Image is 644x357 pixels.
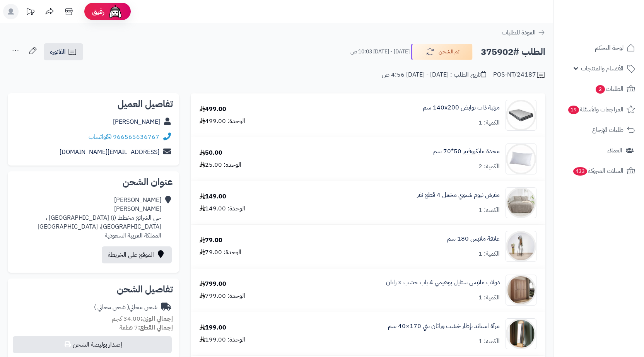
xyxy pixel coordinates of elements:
div: [PERSON_NAME] [PERSON_NAME] حي الشرائع مخطط (١) [GEOGRAPHIC_DATA] ، [GEOGRAPHIC_DATA]، [GEOGRAPHI... [38,196,161,240]
button: إصدار بوليصة الشحن [13,336,172,353]
a: تحديثات المنصة [20,4,40,21]
span: الأقسام والمنتجات [581,63,624,74]
small: 7 قطعة [120,323,173,332]
img: 1747815779-110107010070-90x90.jpg [506,231,536,262]
a: العودة للطلبات [502,28,545,37]
strong: إجمالي القطع: [138,323,173,332]
span: لوحة التحكم [595,43,624,53]
div: الكمية: 1 [478,337,500,346]
div: الكمية: 2 [478,162,500,171]
small: 34.00 كجم [112,314,173,323]
a: 966565636767 [113,132,159,142]
img: 1753171485-1-90x90.jpg [506,318,536,349]
span: 433 [573,167,587,176]
a: دولاب ملابس ستايل بوهيمي 4 باب خشب × راتان [386,278,500,287]
span: ( شحن مجاني ) [94,302,129,312]
div: POS-NT/24187 [493,70,545,80]
a: واتساب [89,132,111,142]
h2: عنوان الشحن [14,178,173,187]
span: طلبات الإرجاع [592,125,624,135]
a: الموقع على الخريطة [102,246,172,263]
span: العودة للطلبات [502,28,536,37]
div: الكمية: 1 [478,249,500,258]
a: مرتبة ذات نوابض 140x200 سم [423,103,500,112]
span: 19 [568,106,579,114]
h2: الطلب #375902 [481,44,545,60]
div: الوحدة: 25.00 [200,161,241,169]
a: السلات المتروكة433 [558,162,639,180]
div: تاريخ الطلب : [DATE] - [DATE] 4:56 ص [382,70,486,79]
img: ai-face.png [108,4,123,19]
div: 199.00 [200,323,226,332]
img: 1702551583-26-90x90.jpg [506,100,536,131]
span: رفيق [92,7,104,16]
div: شحن مجاني [94,303,157,312]
div: 149.00 [200,192,226,201]
a: المراجعات والأسئلة19 [558,100,639,119]
div: الكمية: 1 [478,293,500,302]
a: [EMAIL_ADDRESS][DOMAIN_NAME] [60,147,159,157]
a: مرآة استاند بإطار خشب وراتان بني 170×40 سم [388,322,500,331]
span: 2 [596,85,605,94]
a: طلبات الإرجاع [558,121,639,139]
a: العملاء [558,141,639,160]
span: العملاء [607,145,622,156]
a: الطلبات2 [558,80,639,98]
a: مخدة مايكروفيبر 50*70 سم [433,147,500,156]
img: 1703426873-pillow-90x90.png [506,143,536,174]
a: لوحة التحكم [558,39,639,57]
div: الوحدة: 499.00 [200,117,245,126]
strong: إجمالي الوزن: [140,314,173,323]
div: الكمية: 1 [478,118,500,127]
button: تم الشحن [411,44,473,60]
img: 1749977265-1-90x90.jpg [506,275,536,306]
span: الفاتورة [50,47,66,56]
span: السلات المتروكة [572,166,624,176]
a: الفاتورة [44,43,83,60]
h2: تفاصيل العميل [14,99,173,109]
div: الوحدة: 799.00 [200,292,245,301]
small: [DATE] - [DATE] 10:03 ص [350,48,410,56]
span: المراجعات والأسئلة [567,104,624,115]
a: علاقة ملابس 180 سم [447,234,500,243]
div: الكمية: 1 [478,206,500,215]
div: الوحدة: 79.00 [200,248,241,257]
h2: تفاصيل الشحن [14,285,173,294]
div: 50.00 [200,149,222,157]
div: 499.00 [200,105,226,114]
div: 79.00 [200,236,222,245]
img: 1734448606-110201020120-90x90.jpg [506,187,536,218]
div: 799.00 [200,280,226,289]
a: [PERSON_NAME] [113,117,160,126]
div: الوحدة: 199.00 [200,335,245,344]
a: مفرش نيوم شتوي مخمل 4 قطع نفر [417,191,500,200]
span: الطلبات [595,84,624,94]
div: الوحدة: 149.00 [200,204,245,213]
